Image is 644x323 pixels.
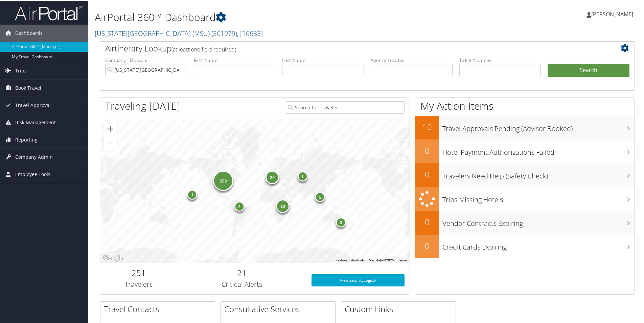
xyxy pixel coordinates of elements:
a: Open this area in Google Maps (opens a new window) [102,253,124,262]
button: Search [548,63,629,77]
h3: Vendor Contracts Expiring [442,215,635,228]
span: Map data ©2025 [369,258,394,261]
div: 2 [234,201,245,211]
a: Trips Missing Hotels [415,186,635,210]
span: Company Admin [15,148,53,165]
h2: 251 [105,266,172,278]
div: 209 [213,170,234,190]
a: View SecurityLogic® [312,274,405,286]
h3: Credit Cards Expiring [442,238,635,251]
span: Employee Tools [15,165,50,182]
div: 5 [315,191,325,201]
a: [US_STATE][GEOGRAPHIC_DATA] (MSU) [95,28,263,37]
span: Book Travel [15,79,41,96]
span: ( 301979 ) [211,28,237,37]
a: 10Travel Approvals Pending (Advisor Booked) [415,115,635,139]
button: Keyboard shortcuts [336,257,365,262]
h2: 0 [415,168,439,179]
label: Company - Division: [105,56,187,63]
h2: 0 [415,144,439,156]
span: Travel Approval [15,96,51,113]
a: 0Travelers Need Help (Safety Check) [415,163,635,186]
span: [PERSON_NAME] [591,10,633,17]
button: Zoom in [103,122,117,135]
h3: Travel Approvals Pending (Advisor Booked) [442,120,635,133]
h3: Travelers [105,279,172,288]
a: 0Hotel Payment Authorizations Failed [415,139,635,163]
a: Terms (opens in new tab) [398,258,408,261]
h2: 10 [415,121,439,132]
h3: Critical Alerts [183,279,301,288]
div: 10 [276,198,290,212]
h1: AirPortal 360™ Dashboard [95,9,458,24]
label: Last Name: [282,56,364,63]
button: Zoom out [103,135,117,149]
span: Trips [15,62,27,79]
span: (at least one field required) [171,45,236,52]
h2: Travel Contacts [104,303,215,314]
h2: 21 [183,266,301,278]
h2: 0 [415,239,439,251]
div: 20 [266,170,279,183]
h2: Custom Links [345,303,456,314]
label: Ticket Number: [459,56,541,63]
label: Agency Locator: [371,56,453,63]
a: 0Credit Cards Expiring [415,234,635,258]
h3: Hotel Payment Authorizations Failed [442,144,635,156]
h2: Airtinerary Lookup [105,42,585,53]
img: airportal-logo.png [15,4,83,20]
img: Google [102,253,124,262]
h3: Travelers Need Help (Safety Check) [442,167,635,180]
h2: 0 [415,216,439,227]
span: Dashboards [15,24,43,41]
h1: Traveling [DATE] [105,98,180,112]
span: Risk Management [15,113,56,130]
span: , [ 16683 ] [237,28,263,37]
div: 1 [298,171,308,181]
a: [PERSON_NAME] [586,3,640,24]
input: Search for Traveler [286,101,405,113]
a: 0Vendor Contracts Expiring [415,210,635,234]
label: First Name: [194,56,276,63]
div: 1 [187,189,198,199]
h2: Consultative Services [224,303,335,314]
span: Reporting [15,131,38,148]
h3: Trips Missing Hotels [442,191,635,204]
h1: My Action Items [415,98,635,112]
div: 3 [336,217,346,227]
